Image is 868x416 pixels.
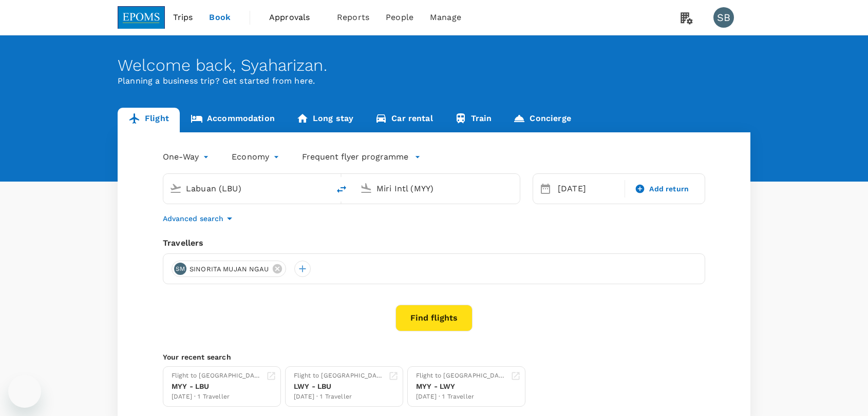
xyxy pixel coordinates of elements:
[337,11,369,24] span: Reports
[376,181,498,196] input: Going to
[294,392,384,402] div: [DATE] · 1 Traveller
[180,108,286,132] a: Accommodation
[232,149,281,165] div: Economy
[386,11,413,24] span: People
[163,237,705,249] div: Travellers
[183,264,275,274] span: SINORITA MUJAN NGAU
[173,11,193,24] span: Trips
[172,392,262,402] div: [DATE] · 1 Traveller
[163,213,223,224] p: Advanced search
[430,11,461,24] span: Manage
[172,371,262,381] div: Flight to [GEOGRAPHIC_DATA]
[186,181,308,196] input: Depart from
[163,352,705,362] p: Your recent search
[554,179,622,199] div: [DATE]
[395,305,473,331] button: Find flights
[118,75,750,87] p: Planning a business trip? Get started from here.
[174,263,186,275] div: SM
[294,371,384,381] div: Flight to [GEOGRAPHIC_DATA]
[364,108,444,132] a: Car rental
[329,177,354,202] button: delete
[118,56,750,75] div: Welcome back , Syaharizan .
[172,261,286,277] div: SMSINORITA MUJAN NGAU
[713,7,734,28] div: SB
[172,381,262,392] div: MYY - LBU
[163,212,236,225] button: Advanced search
[302,151,408,163] p: Frequent flyer programme
[502,108,581,132] a: Concierge
[416,371,506,381] div: Flight to [GEOGRAPHIC_DATA]
[286,108,364,132] a: Long stay
[118,6,165,29] img: EPOMS SDN BHD
[209,11,231,24] span: Book
[8,375,41,408] iframe: Button to launch messaging window
[649,184,689,194] span: Add return
[322,187,324,189] button: Open
[513,187,515,189] button: Open
[302,151,421,163] button: Frequent flyer programme
[416,381,506,392] div: MYY - LWY
[444,108,503,132] a: Train
[163,149,211,165] div: One-Way
[269,11,320,24] span: Approvals
[294,381,384,392] div: LWY - LBU
[416,392,506,402] div: [DATE] · 1 Traveller
[118,108,180,132] a: Flight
